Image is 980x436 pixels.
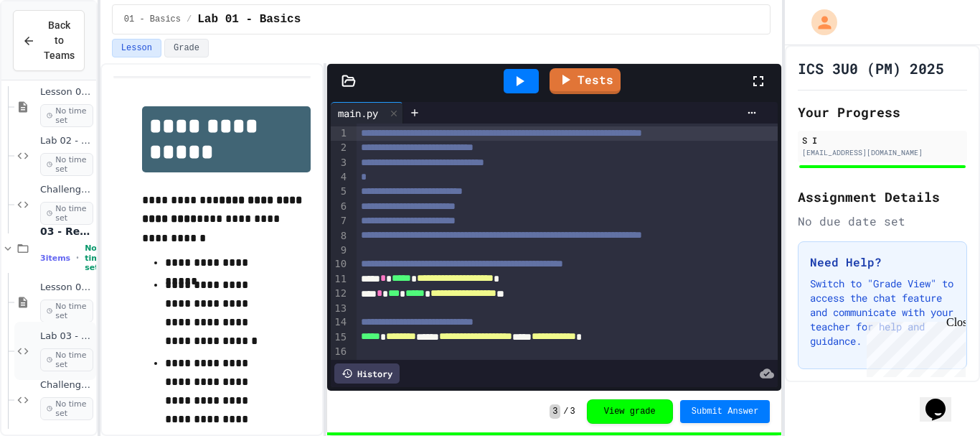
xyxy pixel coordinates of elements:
div: 15 [331,330,349,345]
span: / [563,406,568,417]
h1: ICS 3U0 (PM) 2025 [798,58,944,78]
div: main.py [331,106,385,121]
div: 4 [331,170,349,185]
div: Chat with us now!Close [6,6,99,91]
span: 3 items [40,254,70,263]
span: Lab 01 - Basics [197,11,301,28]
span: No time set [40,397,93,420]
span: Challenges 02 - Conditionals [40,184,93,196]
button: Submit Answer [680,400,771,423]
div: 11 [331,272,349,287]
h3: Need Help? [810,254,955,271]
span: No time set [40,104,93,127]
button: Back to Teams [13,10,85,71]
div: 8 [331,229,349,243]
div: 12 [331,287,349,301]
span: / [187,14,192,25]
div: History [334,363,400,384]
div: main.py [331,102,403,124]
div: 9 [331,243,349,258]
iframe: chat widget [920,379,966,422]
span: • [76,252,79,264]
span: No time set [40,348,93,371]
span: No time set [40,202,93,225]
div: S I [802,134,963,147]
div: 10 [331,257,349,272]
div: 1 [331,126,349,141]
span: Back to Teams [44,18,75,63]
div: 5 [331,185,349,199]
span: No time set [85,243,105,272]
div: 13 [331,302,349,316]
span: Challenges 03 - Repetition [40,379,93,391]
a: Tests [550,68,621,94]
span: 3 [550,404,560,419]
div: 16 [331,345,349,359]
div: My Account [796,6,841,39]
span: 3 [570,406,575,417]
p: Switch to "Grade View" to access the chat feature and communicate with your teacher for help and ... [810,277,955,348]
button: View grade [587,399,673,424]
h2: Assignment Details [798,187,967,207]
div: 17 [331,358,349,373]
div: 2 [331,141,349,155]
span: Lab 03 - Repetition [40,330,93,343]
iframe: chat widget [861,316,966,377]
span: 03 - Repetition (while and for) [40,225,93,238]
div: 7 [331,214,349,228]
button: Grade [164,39,209,57]
span: No time set [40,300,93,323]
div: No due date set [798,213,967,230]
div: 3 [331,156,349,170]
span: 01 - Basics [124,14,181,25]
button: Lesson [112,39,161,57]
span: Lesson 02 - Conditional Statements (if) [40,86,93,98]
span: Submit Answer [692,406,759,417]
span: No time set [40,153,93,176]
span: Lesson 03 - Repetition [40,282,93,294]
div: [EMAIL_ADDRESS][DOMAIN_NAME] [802,147,963,158]
div: 14 [331,315,349,330]
h2: Your Progress [798,102,967,122]
div: 6 [331,200,349,214]
span: Lab 02 - Conditionals [40,135,93,147]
